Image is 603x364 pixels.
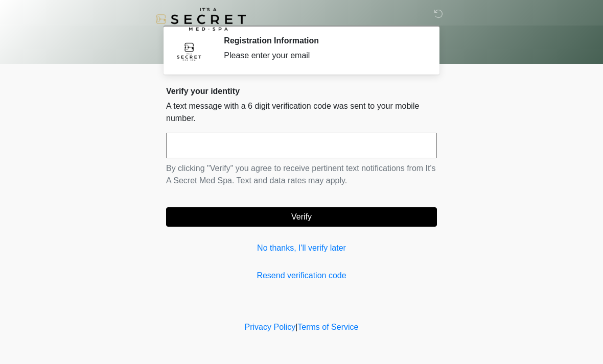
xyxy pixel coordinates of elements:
[174,36,204,66] img: Agent Avatar
[166,86,437,96] h2: Verify your identity
[166,270,437,282] a: Resend verification code
[156,8,246,31] img: It's A Secret Med Spa Logo
[245,323,296,331] a: Privacy Policy
[166,242,437,254] a: No thanks, I'll verify later
[224,36,422,45] h2: Registration Information
[166,162,437,187] p: By clicking "Verify" you agree to receive pertinent text notifications from It's A Secret Med Spa...
[224,50,422,62] div: Please enter your email
[166,207,437,227] button: Verify
[297,323,358,331] a: Terms of Service
[295,323,297,331] a: |
[166,100,437,125] p: A text message with a 6 digit verification code was sent to your mobile number.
